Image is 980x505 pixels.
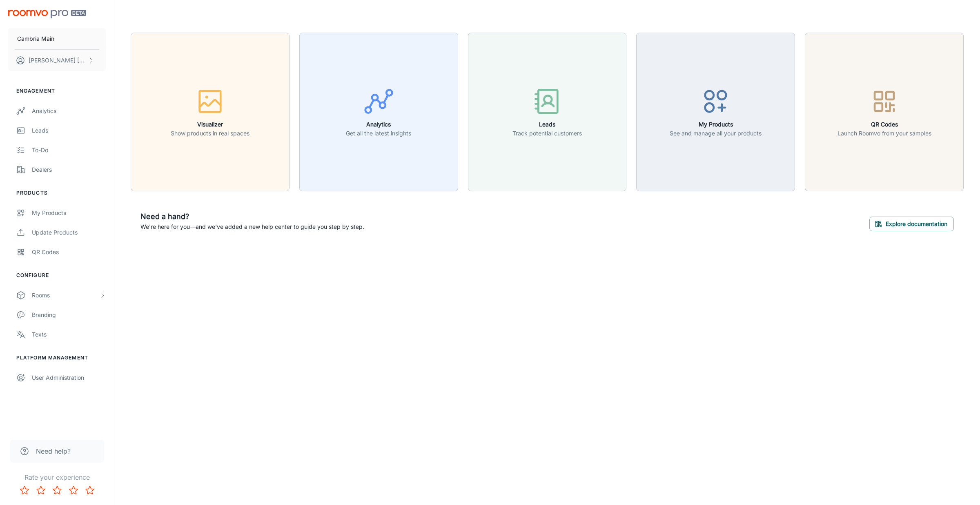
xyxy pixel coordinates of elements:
a: My ProductsSee and manage all your products [636,107,795,115]
div: Analytics [32,106,106,115]
a: Explore documentation [869,219,954,227]
h6: My Products [670,120,762,129]
div: Leads [32,126,106,135]
button: My ProductsSee and manage all your products [636,33,795,191]
p: Show products in real spaces [171,129,249,138]
p: See and manage all your products [670,129,762,138]
img: Roomvo PRO Beta [8,10,86,18]
a: QR CodesLaunch Roomvo from your samples [805,107,964,115]
button: Cambria Main [8,28,106,49]
p: We're here for you—and we've added a new help center to guide you step by step. [140,222,364,231]
p: Get all the latest insights [346,129,411,138]
p: Cambria Main [17,34,54,43]
div: My Products [32,208,106,217]
button: QR CodesLaunch Roomvo from your samples [805,33,964,191]
h6: Leads [512,120,582,129]
div: Update Products [32,228,106,237]
p: [PERSON_NAME] [PERSON_NAME] [29,56,86,65]
div: To-do [32,146,106,155]
h6: Need a hand? [140,211,364,222]
button: Explore documentation [869,217,954,231]
button: [PERSON_NAME] [PERSON_NAME] [8,50,106,71]
button: VisualizerShow products in real spaces [131,33,290,191]
button: LeadsTrack potential customers [468,33,627,191]
h6: Visualizer [171,120,249,129]
p: Launch Roomvo from your samples [837,129,931,138]
div: Dealers [32,165,106,174]
h6: QR Codes [837,120,931,129]
a: AnalyticsGet all the latest insights [299,107,458,115]
a: LeadsTrack potential customers [468,107,627,115]
button: AnalyticsGet all the latest insights [299,33,458,191]
h6: Analytics [346,120,411,129]
div: QR Codes [32,248,106,257]
p: Track potential customers [512,129,582,138]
